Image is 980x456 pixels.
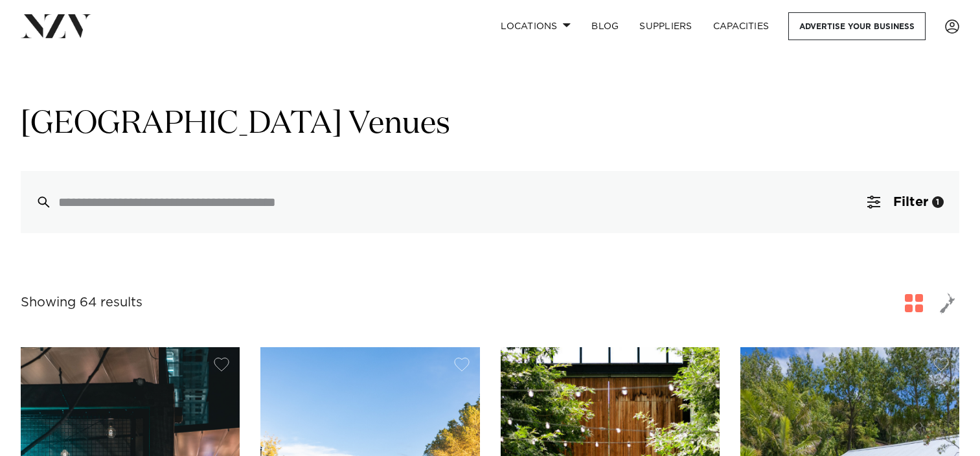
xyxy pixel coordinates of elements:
[852,171,959,233] button: Filter1
[932,196,944,208] div: 1
[788,12,926,40] a: Advertise your business
[893,196,928,209] span: Filter
[21,104,959,145] h1: [GEOGRAPHIC_DATA] Venues
[21,14,91,38] img: nzv-logo.png
[490,12,581,40] a: Locations
[703,12,780,40] a: Capacities
[581,12,629,40] a: BLOG
[629,12,702,40] a: SUPPLIERS
[21,293,142,313] div: Showing 64 results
